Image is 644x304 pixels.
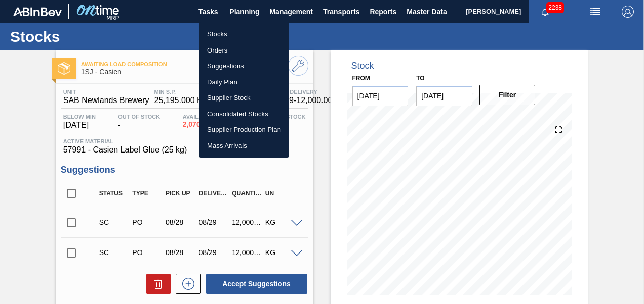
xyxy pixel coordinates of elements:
a: Consolidated Stocks [199,106,289,122]
a: Mass Arrivals [199,138,289,154]
a: Suggestions [199,58,289,74]
a: Daily Plan [199,74,289,90]
a: Orders [199,42,289,59]
a: Supplier Production Plan [199,122,289,138]
a: Supplier Stock [199,90,289,106]
a: Stocks [199,26,289,42]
